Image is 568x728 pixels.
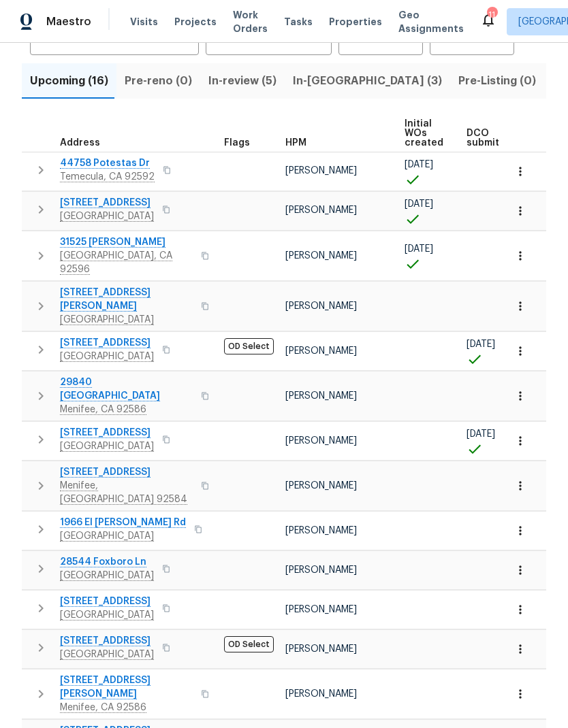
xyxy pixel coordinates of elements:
[30,71,108,90] span: Upcoming (16)
[285,138,306,148] span: HPM
[405,199,433,209] span: [DATE]
[405,160,433,169] span: [DATE]
[285,251,357,261] span: [PERSON_NAME]
[174,15,217,29] span: Projects
[285,481,357,491] span: [PERSON_NAME]
[285,565,357,575] span: [PERSON_NAME]
[208,71,277,90] span: In-review (5)
[233,8,268,35] span: Work Orders
[284,17,313,27] span: Tasks
[285,166,357,176] span: [PERSON_NAME]
[398,8,464,35] span: Geo Assignments
[285,605,357,614] span: [PERSON_NAME]
[285,301,357,311] span: [PERSON_NAME]
[458,71,536,90] span: Pre-Listing (0)
[329,15,382,29] span: Properties
[285,436,357,446] span: [PERSON_NAME]
[125,71,192,90] span: Pre-reno (0)
[130,15,158,29] span: Visits
[285,689,357,699] span: [PERSON_NAME]
[285,391,357,401] span: [PERSON_NAME]
[60,138,100,148] span: Address
[285,644,357,654] span: [PERSON_NAME]
[405,119,443,148] span: Initial WOs created
[224,338,274,354] span: OD Select
[285,346,357,356] span: [PERSON_NAME]
[285,205,357,215] span: [PERSON_NAME]
[224,636,274,652] span: OD Select
[467,129,516,148] span: DCO submitted
[405,244,433,254] span: [DATE]
[467,340,495,349] span: [DATE]
[224,138,250,148] span: Flags
[467,429,495,439] span: [DATE]
[487,8,496,22] div: 11
[285,526,357,535] span: [PERSON_NAME]
[293,71,442,90] span: In-[GEOGRAPHIC_DATA] (3)
[46,15,91,29] span: Maestro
